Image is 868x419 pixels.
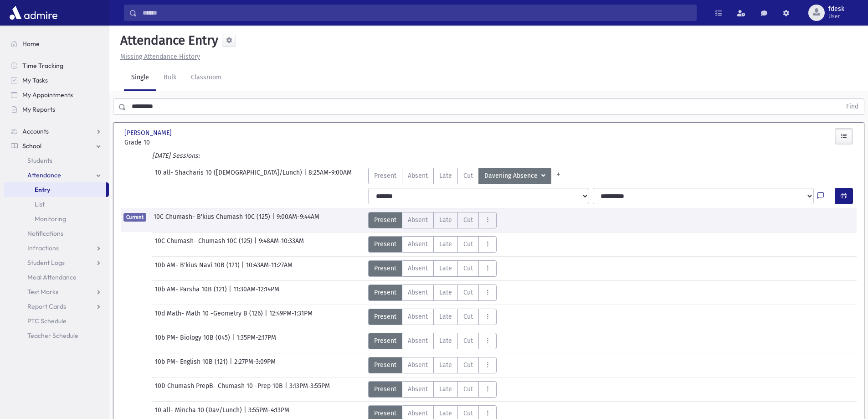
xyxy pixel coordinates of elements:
[374,336,396,346] span: Present
[22,127,49,135] span: Accounts
[4,270,109,285] a: Meal Attendance
[285,381,289,398] span: |
[463,239,473,249] span: Cut
[254,236,259,253] span: |
[269,309,313,325] span: 12:49PM-1:31PM
[7,4,60,22] img: AdmirePro
[374,215,396,225] span: Present
[368,381,497,398] div: AttTypes
[272,212,277,228] span: |
[368,357,497,373] div: AttTypes
[22,105,55,114] span: My Reports
[4,88,109,102] a: My Appointments
[478,168,551,184] button: Davening Absence
[4,153,109,168] a: Students
[155,168,304,184] span: 10 all- Shacharis 10 ([DEMOGRAPHIC_DATA]/Lunch)
[246,260,293,277] span: 10:43AM-11:27AM
[4,36,109,51] a: Home
[4,255,109,270] a: Student Logs
[463,312,473,321] span: Cut
[368,333,497,349] div: AttTypes
[374,312,396,321] span: Present
[368,309,497,325] div: AttTypes
[308,168,352,184] span: 8:25AM-9:00AM
[35,186,50,194] span: Entry
[184,65,229,91] a: Classroom
[229,285,233,301] span: |
[463,360,473,370] span: Cut
[236,333,276,349] span: 1:35PM-2:17PM
[439,288,452,297] span: Late
[408,360,428,370] span: Absent
[259,236,304,253] span: 9:48AM-10:33AM
[368,285,497,301] div: AttTypes
[124,65,156,91] a: Single
[374,360,396,370] span: Present
[828,13,844,20] span: User
[439,312,452,321] span: Late
[4,241,109,255] a: Infractions
[22,76,48,84] span: My Tasks
[374,384,396,394] span: Present
[4,226,109,241] a: Notifications
[463,264,473,273] span: Cut
[4,124,109,139] a: Accounts
[265,309,269,325] span: |
[27,156,52,165] span: Students
[368,212,497,228] div: AttTypes
[439,239,452,249] span: Late
[120,53,200,61] u: Missing Attendance History
[304,168,308,184] span: |
[27,302,66,310] span: Report Cards
[241,260,246,277] span: |
[374,171,396,181] span: Present
[374,409,396,418] span: Present
[4,73,109,88] a: My Tasks
[484,171,539,181] span: Davening Absence
[22,91,73,99] span: My Appointments
[22,40,40,48] span: Home
[463,336,473,346] span: Cut
[828,5,844,13] span: fdesk
[4,182,106,197] a: Entry
[439,215,452,225] span: Late
[117,33,218,48] h5: Attendance Entry
[408,312,428,321] span: Absent
[408,239,428,249] span: Absent
[155,381,285,398] span: 10D Chumash PrepB- Chumash 10 -Prep 10B
[408,264,428,273] span: Absent
[463,288,473,297] span: Cut
[439,384,452,394] span: Late
[232,333,236,349] span: |
[463,215,473,225] span: Cut
[4,212,109,226] a: Monitoring
[117,53,200,61] a: Missing Attendance History
[155,285,229,301] span: 10b AM- Parsha 10B (121)
[123,213,146,222] span: Current
[439,409,452,418] span: Late
[439,336,452,346] span: Late
[4,197,109,212] a: List
[408,409,428,418] span: Absent
[27,331,78,340] span: Teacher Schedule
[439,264,452,273] span: Late
[156,65,184,91] a: Bulk
[27,171,61,179] span: Attendance
[124,138,238,147] span: Grade 10
[368,168,565,184] div: AttTypes
[27,229,63,238] span: Notifications
[233,285,279,301] span: 11:30AM-12:14PM
[4,102,109,117] a: My Reports
[22,62,63,70] span: Time Tracking
[154,212,272,228] span: 10C Chumash- B'kius Chumash 10C (125)
[155,236,254,253] span: 10C Chumash- Chumash 10C (125)
[155,309,265,325] span: 10d Math- Math 10 -Geometry B (126)
[4,139,109,153] a: School
[463,171,473,181] span: Cut
[439,171,452,181] span: Late
[27,288,58,296] span: Test Marks
[155,357,230,373] span: 10b PM- English 10B (121)
[152,152,200,160] i: [DATE] Sessions:
[4,328,109,343] a: Teacher Schedule
[27,273,77,281] span: Meal Attendance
